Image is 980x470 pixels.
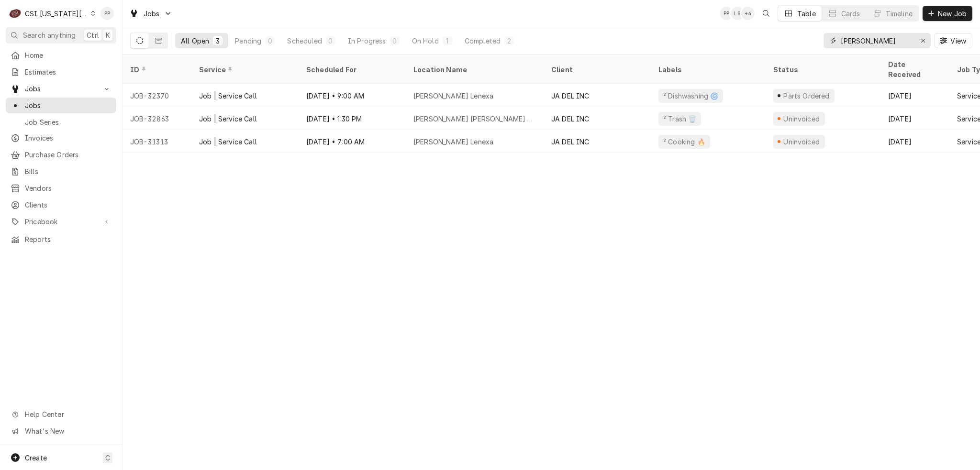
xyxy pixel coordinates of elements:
[741,7,755,20] div: + 4
[25,183,111,193] span: Vendors
[445,36,450,46] div: 1
[25,84,97,94] span: Jobs
[936,9,969,19] span: New Job
[731,7,744,20] div: Lindy Springer's Avatar
[412,36,439,46] div: On Hold
[25,426,111,436] span: What's New
[122,84,191,107] div: JOB-32370
[25,133,111,143] span: Invoices
[551,91,590,101] div: JA DEL INC
[948,36,968,46] span: View
[199,91,257,101] div: Job | Service Call
[25,234,111,244] span: Reports
[658,65,758,75] div: Labels
[125,6,176,22] a: Go to Jobs
[923,6,972,21] button: New Job
[287,36,322,46] div: Scheduled
[886,9,913,19] div: Timeline
[144,9,160,19] span: Jobs
[797,9,816,19] div: Table
[25,166,111,176] span: Bills
[880,107,949,130] div: [DATE]
[551,114,590,124] div: JA DEL INC
[662,91,719,101] div: ² Dishwashing 🌀
[413,137,493,147] div: [PERSON_NAME] Lenexa
[6,81,116,97] a: Go to Jobs
[6,197,116,213] a: Clients
[731,7,744,20] div: LS
[413,65,534,75] div: Location Name
[235,36,261,46] div: Pending
[181,36,209,46] div: All Open
[25,50,111,60] span: Home
[6,147,116,163] a: Purchase Orders
[25,67,111,77] span: Estimates
[267,36,273,46] div: 0
[6,423,116,439] a: Go to What's New
[9,7,22,20] div: CSI Kansas City's Avatar
[106,30,110,40] span: K
[348,36,386,46] div: In Progress
[720,7,733,20] div: Philip Potter's Avatar
[199,137,257,147] div: Job | Service Call
[299,84,406,107] div: [DATE] • 9:00 AM
[841,33,913,48] input: Keyword search
[25,150,111,160] span: Purchase Orders
[551,65,641,75] div: Client
[880,84,949,107] div: [DATE]
[199,114,257,124] div: Job | Service Call
[782,114,821,124] div: Uninvoiced
[773,65,871,75] div: Status
[122,130,191,153] div: JOB-31313
[915,33,931,48] button: Erase input
[25,117,111,127] span: Job Series
[122,107,191,130] div: JOB-32863
[306,65,396,75] div: Scheduled For
[465,36,501,46] div: Completed
[880,130,949,153] div: [DATE]
[506,36,512,46] div: 2
[782,137,821,147] div: Uninvoiced
[25,200,111,210] span: Clients
[100,7,114,20] div: Philip Potter's Avatar
[6,64,116,80] a: Estimates
[413,91,493,101] div: [PERSON_NAME] Lenexa
[413,114,536,124] div: [PERSON_NAME] [PERSON_NAME] Summit
[25,409,111,419] span: Help Center
[6,406,116,422] a: Go to Help Center
[6,27,116,44] button: Search anythingCtrlK
[841,9,860,19] div: Cards
[299,107,406,130] div: [DATE] • 1:30 PM
[215,36,221,46] div: 3
[328,36,334,46] div: 0
[25,454,47,462] span: Create
[720,7,733,20] div: PP
[199,65,289,75] div: Service
[935,33,972,48] button: View
[662,114,697,124] div: ² Trash 🗑️
[6,214,116,230] a: Go to Pricebook
[23,30,76,40] span: Search anything
[392,36,398,46] div: 0
[25,100,111,110] span: Jobs
[662,137,706,147] div: ² Cooking 🔥
[6,180,116,196] a: Vendors
[6,98,116,113] a: Jobs
[6,164,116,179] a: Bills
[6,47,116,63] a: Home
[105,453,110,463] span: C
[9,7,22,20] div: C
[758,6,774,21] button: Open search
[299,130,406,153] div: [DATE] • 7:00 AM
[25,9,88,19] div: CSI [US_STATE][GEOGRAPHIC_DATA]
[6,130,116,146] a: Invoices
[782,91,831,101] div: Parts Ordered
[551,137,590,147] div: JA DEL INC
[100,7,114,20] div: PP
[6,114,116,130] a: Job Series
[6,231,116,247] a: Reports
[888,59,940,79] div: Date Received
[25,217,97,227] span: Pricebook
[130,65,182,75] div: ID
[87,30,99,40] span: Ctrl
